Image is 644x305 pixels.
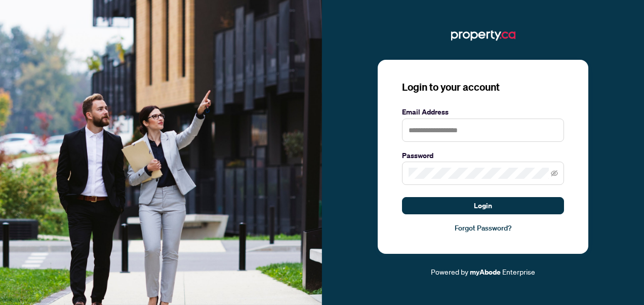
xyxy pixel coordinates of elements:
a: myAbode [470,266,501,278]
span: Enterprise [502,267,535,276]
label: Email Address [402,106,564,118]
span: Powered by [431,267,468,276]
span: eye-invisible [551,170,558,177]
h3: Login to your account [402,80,564,94]
span: Login [474,198,492,214]
a: Forgot Password? [402,222,564,234]
img: ma-logo [451,27,515,44]
button: Login [402,197,564,214]
label: Password [402,150,564,161]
